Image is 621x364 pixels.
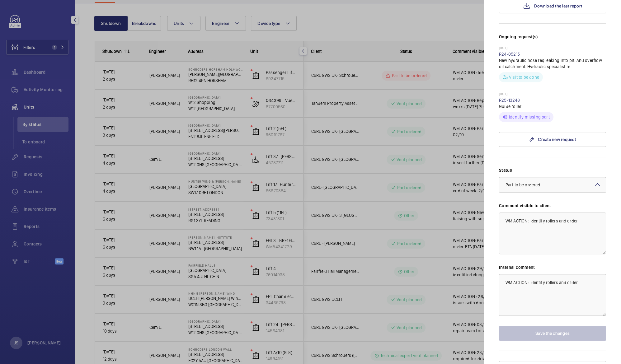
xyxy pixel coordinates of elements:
span: Download the last report [534,3,582,8]
button: Save the changes [499,326,606,341]
label: Status [499,167,606,173]
a: R25-13248 [499,98,520,103]
p: Visit to be done [509,74,539,80]
p: [DATE] [499,92,606,97]
a: Create new request [499,132,606,147]
p: New hydraulic hose req leaking into pit. And overflow oil catchment. Hydraulic specialist re [499,57,606,70]
p: Identify missing part [509,114,550,120]
h3: Ongoing request(s) [499,34,606,46]
a: R24-05215 [499,52,520,57]
label: Comment visible to client [499,203,606,209]
p: [DATE] [499,46,606,51]
label: Internal comment [499,264,606,270]
p: Guide roller [499,103,606,110]
span: Part to be ordered [506,182,540,187]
